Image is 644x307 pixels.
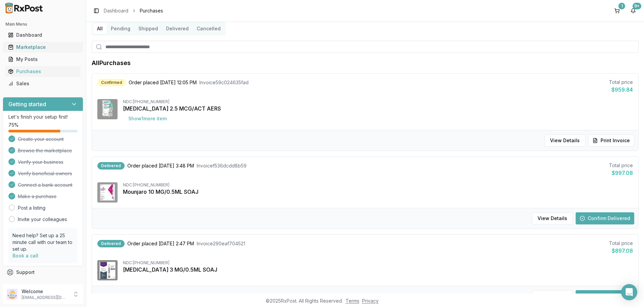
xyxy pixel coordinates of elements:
[3,42,83,53] button: Marketplace
[140,7,163,14] span: Purchases
[193,23,225,34] button: Cancelled
[134,23,162,34] button: Shipped
[633,3,641,9] div: 9+
[362,298,379,304] a: Privacy
[3,266,83,278] button: Support
[197,162,247,169] span: Invoice f536dcdd8b59
[8,122,19,128] span: 75 %
[346,298,359,304] a: Terms
[107,23,134,34] button: Pending
[3,3,46,13] img: RxPost Logo
[18,136,64,143] span: Create your account
[22,295,68,300] p: [EMAIL_ADDRESS][DOMAIN_NAME]
[3,66,83,77] button: Purchases
[5,53,80,65] a: My Posts
[5,78,80,90] a: Sales
[3,78,83,89] button: Sales
[12,232,73,252] p: Need help? Set up a 25 minute call with our team to set up.
[588,134,634,147] button: Print Invoice
[18,205,45,211] a: Post a listing
[609,240,633,247] div: Total price
[22,288,68,295] p: Welcome
[18,182,72,188] span: Connect a bank account
[628,5,639,16] button: 9+
[18,193,57,200] span: Make a purchase
[123,266,633,274] div: [MEDICAL_DATA] 3 MG/0.5ML SOAJ
[5,22,80,27] h2: Main Menu
[3,278,83,290] button: Feedback
[532,290,573,302] button: View Details
[8,100,46,108] h3: Getting started
[93,23,107,34] button: All
[609,86,633,94] div: $959.84
[123,99,633,104] div: NDC: [PHONE_NUMBER]
[612,5,622,16] button: 1
[12,253,38,258] a: Book a call
[123,182,633,188] div: NDC: [PHONE_NUMBER]
[3,30,83,40] button: Dashboard
[18,216,67,223] a: Invite your colleagues
[92,58,131,68] h1: All Purchases
[123,260,633,266] div: NDC: [PHONE_NUMBER]
[123,113,172,125] button: Show1more item
[532,212,573,224] button: View Details
[97,162,125,170] div: Delivered
[5,41,80,53] a: Marketplace
[8,80,78,87] div: Sales
[97,240,125,247] div: Delivered
[162,23,193,34] button: Delivered
[544,134,585,147] button: View Details
[618,3,625,9] div: 1
[97,182,118,203] img: Mounjaro 10 MG/0.5ML SOAJ
[127,240,194,247] span: Order placed [DATE] 2:47 PM
[576,290,634,302] button: Confirm Delivered
[97,260,118,280] img: Trulicity 3 MG/0.5ML SOAJ
[123,104,633,113] div: [MEDICAL_DATA] 2.5 MCG/ACT AERS
[123,188,633,196] div: Mounjaro 10 MG/0.5ML SOAJ
[8,114,77,120] p: Let's finish your setup first!
[199,79,249,86] span: Invoice 59c024635fad
[18,159,63,165] span: Verify your business
[97,79,126,86] div: Confirmed
[197,240,245,247] span: Invoice 290eaf704521
[609,79,633,86] div: Total price
[3,54,83,65] button: My Posts
[5,65,80,78] a: Purchases
[8,44,78,51] div: Marketplace
[8,32,78,38] div: Dashboard
[5,29,80,41] a: Dashboard
[609,247,633,255] div: $897.08
[129,79,197,86] span: Order placed [DATE] 12:05 PM
[18,147,72,154] span: Browse the marketplace
[609,169,633,177] div: $997.08
[8,56,78,63] div: My Posts
[18,170,72,177] span: Verify beneficial owners
[621,284,637,300] div: Open Intercom Messenger
[127,162,194,169] span: Order placed [DATE] 3:48 PM
[104,7,163,14] nav: breadcrumb
[609,162,633,169] div: Total price
[104,7,128,14] a: Dashboard
[576,212,634,224] button: Confirm Delivered
[7,289,18,300] img: User avatar
[97,99,118,119] img: Spiriva Respimat 2.5 MCG/ACT AERS
[8,68,78,75] div: Purchases
[16,281,39,288] span: Feedback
